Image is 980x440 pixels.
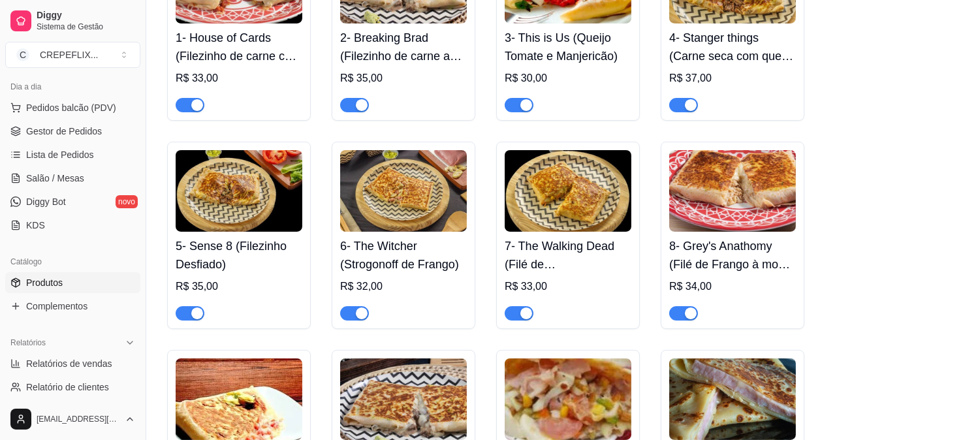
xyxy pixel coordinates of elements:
[26,148,94,161] span: Lista de Pedidos
[26,357,112,370] span: Relatórios de vendas
[669,358,796,440] img: product-image
[5,76,140,97] div: Dia a dia
[26,195,66,208] span: Diggy Bot
[505,71,631,86] div: R$ 30,00
[5,272,140,293] a: Produtos
[5,296,140,317] a: Complementos
[176,237,302,274] h4: 5- Sense 8 (Filezinho Desfiado)
[40,48,98,61] div: CREPEFLIX ...
[505,150,631,232] img: product-image
[340,358,467,440] img: product-image
[5,353,140,374] a: Relatórios de vendas
[5,251,140,272] div: Catálogo
[5,377,140,398] a: Relatório de clientes
[505,29,631,65] h4: 3- This is Us (Queijo Tomate e Manjericão)
[16,48,29,61] span: C
[176,150,302,232] img: product-image
[26,172,84,185] span: Salão / Mesas
[5,168,140,189] a: Salão / Mesas
[5,144,140,165] a: Lista de Pedidos
[10,338,46,348] span: Relatórios
[669,279,796,294] div: R$ 34,00
[5,121,140,142] a: Gestor de Pedidos
[505,237,631,274] h4: 7- The Walking Dead (Filé de [PERSON_NAME])
[340,237,467,274] h4: 6- The Witcher (Strogonoff de Frango)
[340,279,467,294] div: R$ 32,00
[26,300,87,313] span: Complementos
[5,5,140,37] a: DiggySistema de Gestão
[37,414,119,424] span: [EMAIL_ADDRESS][DOMAIN_NAME]
[37,22,135,32] span: Sistema de Gestão
[5,97,140,118] button: Pedidos balcão (PDV)
[176,279,302,294] div: R$ 35,00
[37,10,135,22] span: Diggy
[669,29,796,65] h4: 4- Stanger things (Carne seca com queijo musarea e Catupiry)
[176,71,302,86] div: R$ 33,00
[26,125,102,138] span: Gestor de Pedidos
[669,150,796,232] img: product-image
[340,71,467,86] div: R$ 35,00
[176,358,302,440] img: product-image
[26,276,63,289] span: Produtos
[5,215,140,236] a: KDS
[505,279,631,294] div: R$ 33,00
[669,71,796,86] div: R$ 37,00
[26,381,109,394] span: Relatório de clientes
[505,358,631,440] img: product-image
[669,237,796,274] h4: 8- Grey's Anathomy (Filé de Frango à moda da casa)
[5,191,140,212] a: Diggy Botnovo
[26,101,116,114] span: Pedidos balcão (PDV)
[26,219,45,232] span: KDS
[5,403,140,435] button: [EMAIL_ADDRESS][DOMAIN_NAME]
[176,29,302,65] h4: 1- House of Cards (Filezinho de carne com Tomate Seco)
[340,150,467,232] img: product-image
[340,29,467,65] h4: 2- Breaking Brad (Filezinho de carne ao molho de [PERSON_NAME])
[5,42,140,68] button: Select a team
